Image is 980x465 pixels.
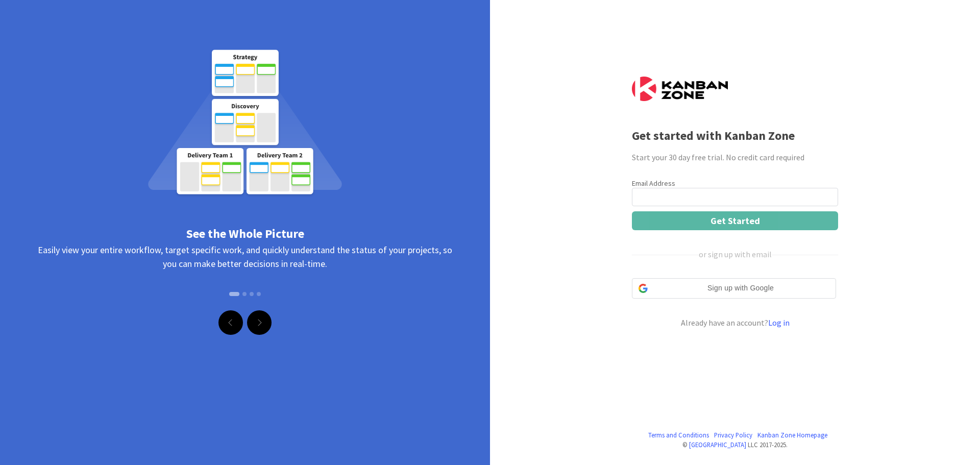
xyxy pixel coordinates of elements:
[632,278,836,299] div: Sign up with Google
[257,287,261,301] button: Slide 4
[757,430,827,440] a: Kanban Zone Homepage
[652,283,829,293] span: Sign up with Google
[632,179,675,188] label: Email Address
[699,248,772,260] div: or sign up with email
[632,151,838,163] div: Start your 30 day free trial. No credit card required
[648,430,709,440] a: Terms and Conditions
[242,287,247,301] button: Slide 2
[632,128,795,143] b: Get started with Kanban Zone
[36,225,454,243] div: See the Whole Picture
[714,430,752,440] a: Privacy Policy
[250,287,254,301] button: Slide 3
[632,440,838,450] div: © LLC 2017- 2025 .
[229,292,239,296] button: Slide 1
[768,317,790,328] a: Log in
[36,243,454,309] div: Easily view your entire workflow, target specific work, and quickly understand the status of your...
[632,77,728,101] img: Kanban Zone
[689,440,746,449] a: [GEOGRAPHIC_DATA]
[632,316,838,329] div: Already have an account?
[632,211,838,230] button: Get Started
